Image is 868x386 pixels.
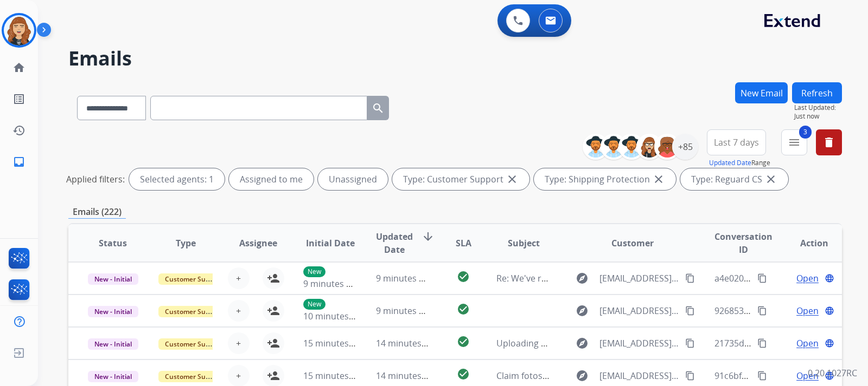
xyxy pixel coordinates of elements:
span: Conversation ID [714,230,773,256]
mat-icon: inbox [12,155,25,168]
mat-icon: content_copy [757,273,767,283]
span: New - Initial [88,273,138,285]
div: Type: Reguard CS [680,168,788,190]
button: Refresh [792,82,842,103]
mat-icon: person_add [267,304,280,317]
mat-icon: person_add [267,369,280,382]
mat-icon: content_copy [757,338,767,348]
span: [EMAIL_ADDRESS][DOMAIN_NAME] [599,304,679,317]
div: Selected agents: 1 [129,168,225,190]
span: Customer Support [158,371,229,382]
span: Claim fotos [PERSON_NAME] [496,370,612,382]
th: Action [769,224,842,262]
mat-icon: content_copy [685,306,695,316]
span: Updated Date [376,230,413,256]
span: 14 minutes ago [376,370,439,382]
mat-icon: content_copy [757,371,767,381]
mat-icon: check_circle [457,335,470,348]
span: Open [796,272,819,285]
span: Re: We've received your product [496,272,629,284]
mat-icon: search [372,102,385,115]
button: + [228,300,250,322]
p: 0.20.1027RC [808,367,857,380]
mat-icon: arrow_downward [422,230,435,243]
span: SLA [456,237,471,250]
mat-icon: close [764,173,777,186]
mat-icon: language [825,306,834,316]
mat-icon: list_alt [12,93,25,106]
span: Customer Support [158,338,229,350]
span: Last 7 days [714,140,759,145]
span: + [236,272,241,285]
span: New - Initial [88,306,138,317]
div: Type: Shipping Protection [534,168,676,190]
span: [EMAIL_ADDRESS][DOMAIN_NAME] [599,369,679,382]
span: 14 minutes ago [376,337,439,349]
button: New Email [735,82,788,103]
button: 3 [781,129,807,155]
span: Assignee [239,237,277,250]
mat-icon: explore [576,337,589,350]
mat-icon: language [825,273,834,283]
mat-icon: explore [576,304,589,317]
span: Customer Support [158,273,229,285]
button: + [228,332,250,354]
mat-icon: close [506,173,519,186]
span: 3 [799,126,812,139]
span: Open [796,304,819,317]
span: 9 minutes ago [376,272,434,284]
span: Open [796,337,819,350]
mat-icon: delete [822,136,835,149]
div: +85 [672,134,698,160]
p: New [303,299,325,310]
mat-icon: person_add [267,337,280,350]
mat-icon: history [12,124,25,137]
span: Customer Support [158,306,229,317]
span: Status [99,237,127,250]
span: 9 minutes ago [303,278,361,290]
p: Emails (222) [68,205,126,219]
mat-icon: content_copy [685,371,695,381]
mat-icon: menu [788,136,801,149]
span: Just now [794,112,842,121]
img: avatar [4,15,34,45]
span: Last Updated: [794,103,842,112]
mat-icon: person_add [267,272,280,285]
mat-icon: close [652,173,665,186]
mat-icon: content_copy [685,273,695,283]
mat-icon: content_copy [757,306,767,316]
span: Open [796,369,819,382]
mat-icon: content_copy [685,338,695,348]
span: 15 minutes ago [303,337,366,349]
button: + [228,267,250,289]
span: 10 minutes ago [303,310,366,322]
span: New - Initial [88,338,138,350]
span: [EMAIL_ADDRESS][DOMAIN_NAME] [599,272,679,285]
span: New - Initial [88,371,138,382]
span: + [236,337,241,350]
span: Initial Date [306,237,355,250]
button: Updated Date [709,159,751,167]
span: Uploading more photos for my claim [496,337,647,349]
span: [EMAIL_ADDRESS][DOMAIN_NAME] [599,337,679,350]
button: Last 7 days [707,129,766,155]
span: 15 minutes ago [303,370,366,382]
span: + [236,369,241,382]
mat-icon: explore [576,369,589,382]
p: New [303,266,325,277]
div: Assigned to me [229,168,314,190]
mat-icon: check_circle [457,303,470,316]
span: Range [709,158,770,167]
mat-icon: language [825,338,834,348]
h2: Emails [68,48,842,69]
div: Unassigned [318,168,388,190]
mat-icon: home [12,61,25,74]
span: 9 minutes ago [376,305,434,317]
span: Customer [611,237,654,250]
mat-icon: check_circle [457,270,470,283]
p: Applied filters: [66,173,125,186]
span: Type [176,237,196,250]
span: Subject [508,237,540,250]
span: + [236,304,241,317]
mat-icon: explore [576,272,589,285]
